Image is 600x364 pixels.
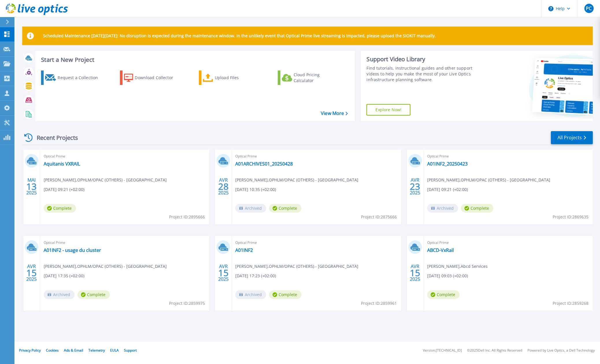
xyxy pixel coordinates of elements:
[64,348,83,353] a: Ads & Email
[235,204,266,213] span: Archived
[218,184,229,189] span: 28
[235,290,266,299] span: Archived
[218,176,229,197] div: AVR 2025
[235,153,397,159] span: Optical Prime
[43,34,436,38] p: Scheduled Maintenance [DATE][DATE]: No disruption is expected during the maintenance window. In t...
[269,204,301,213] span: Complete
[461,204,493,213] span: Complete
[44,273,84,279] span: [DATE] 17:35 (+02:00)
[527,349,595,352] li: Powered by Live Optics, a Dell Technology
[235,273,276,279] span: [DATE] 17:23 (+02:00)
[199,70,263,85] a: Upload Files
[278,70,342,85] a: Cloud Pricing Calculator
[58,72,104,83] div: Request a Collection
[423,349,462,352] li: Version: [TECHNICAL_ID]
[321,111,348,116] a: View More
[135,72,181,83] div: Download Collector
[44,247,101,253] a: A01INF2 - usage du cluster
[427,161,468,167] a: A01INF2_20250423
[366,104,410,116] a: Explore Now!
[427,239,589,246] span: Optical Prime
[44,290,75,299] span: Archived
[427,177,550,183] span: [PERSON_NAME] , OPHLM/OPAC (OTHERS) - [GEOGRAPHIC_DATA]
[366,55,485,63] div: Support Video Library
[110,348,119,353] a: EULA
[26,176,37,197] div: MAI 2025
[169,214,205,220] span: Project ID: 2895666
[19,348,41,353] a: Privacy Policy
[44,263,167,270] span: [PERSON_NAME] , OPHLM/OPAC (OTHERS) - [GEOGRAPHIC_DATA]
[215,72,261,83] div: Upload Files
[235,161,293,167] a: A01ARCHIVES01_20250428
[120,70,184,85] a: Download Collector
[77,290,110,299] span: Complete
[44,161,80,167] a: Aquitanis VXRAIL
[553,214,588,220] span: Project ID: 2869635
[22,131,86,145] div: Recent Projects
[235,263,358,270] span: [PERSON_NAME] , OPHLM/OPAC (OTHERS) - [GEOGRAPHIC_DATA]
[44,239,206,246] span: Optical Prime
[235,239,397,246] span: Optical Prime
[294,72,340,83] div: Cloud Pricing Calculator
[427,273,468,279] span: [DATE] 09:03 (+02:00)
[427,290,460,299] span: Complete
[551,131,593,144] a: All Projects
[218,262,229,283] div: AVR 2025
[41,70,105,85] a: Request a Collection
[269,290,301,299] span: Complete
[44,204,76,213] span: Complete
[427,204,458,213] span: Archived
[410,262,421,283] div: AVR 2025
[586,6,592,11] span: PC
[124,348,137,353] a: Support
[235,177,358,183] span: [PERSON_NAME] , OPHLM/OPAC (OTHERS) - [GEOGRAPHIC_DATA]
[553,300,588,307] span: Project ID: 2859268
[88,348,105,353] a: Telemetry
[366,65,485,83] div: Find tutorials, instructional guides and other support videos to help you make the most of your L...
[410,270,420,275] span: 15
[169,300,205,307] span: Project ID: 2859975
[427,153,589,159] span: Optical Prime
[44,177,167,183] span: [PERSON_NAME] , OPHLM/OPAC (OTHERS) - [GEOGRAPHIC_DATA]
[361,300,397,307] span: Project ID: 2859961
[41,57,348,63] h3: Start a New Project
[44,186,84,193] span: [DATE] 09:21 (+02:00)
[427,263,488,270] span: [PERSON_NAME] , Abcd Services
[218,270,229,275] span: 15
[467,349,522,352] li: © 2025 Dell Inc. All Rights Reserved
[44,153,206,159] span: Optical Prime
[235,247,253,253] a: A01INF2
[427,247,454,253] a: ABCD-VxRail
[26,184,37,189] span: 13
[427,186,468,193] span: [DATE] 09:21 (+02:00)
[361,214,397,220] span: Project ID: 2875666
[46,348,59,353] a: Cookies
[410,176,421,197] div: AVR 2025
[26,262,37,283] div: AVR 2025
[26,270,37,275] span: 15
[235,186,276,193] span: [DATE] 10:35 (+02:00)
[410,184,420,189] span: 23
